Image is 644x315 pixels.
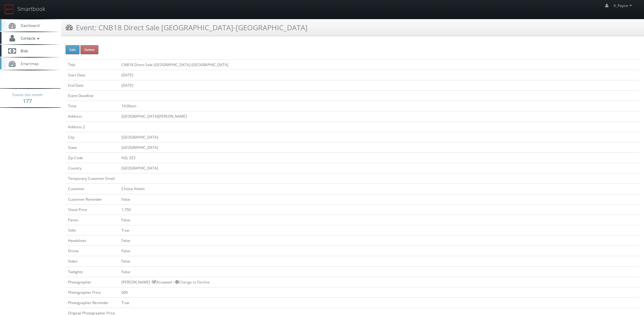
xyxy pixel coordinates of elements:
td: Choice Hotels [119,184,639,194]
td: False [119,236,639,246]
td: [GEOGRAPHIC_DATA][PERSON_NAME] [119,111,639,122]
h3: Event: CNB18 Direct Sale [GEOGRAPHIC_DATA]-[GEOGRAPHIC_DATA] [66,22,308,33]
td: False [119,256,639,266]
td: Address 2 [66,122,119,132]
td: Headshots [66,236,119,246]
td: [GEOGRAPHIC_DATA] [119,142,639,152]
td: Stills [66,225,119,235]
img: smartbook-logo.png [5,5,14,14]
span: K_Payne [614,3,634,8]
td: Customer Reminder [66,194,119,204]
td: State [66,142,119,152]
td: Customer [66,184,119,194]
button: Edit [66,45,80,54]
td: CNB18 Direct Sale [GEOGRAPHIC_DATA]-[GEOGRAPHIC_DATA] [119,59,639,70]
td: False [119,246,639,256]
td: Photographer [66,277,119,287]
td: Photographer Reminder [66,297,119,308]
td: Panos [66,215,119,225]
td: Country [66,163,119,173]
td: True [119,225,639,235]
span: Bids [18,48,28,53]
td: Photographer Price [66,287,119,297]
td: [GEOGRAPHIC_DATA] [119,163,639,173]
td: 600 [119,287,639,297]
td: Twilights [66,266,119,277]
td: Zip Code [66,152,119,163]
td: 1,750 [119,204,639,215]
td: Drone [66,246,119,256]
a: Change to Decline [175,280,210,285]
td: 10:00am [119,101,639,111]
td: Address [66,111,119,122]
td: [DATE] [119,80,639,90]
td: [PERSON_NAME] - Accepted -- [119,277,639,287]
td: Temporary Customer Email [66,173,119,184]
span: Events this month [12,92,43,98]
td: H2L 3Z3 [119,152,639,163]
td: Time [66,101,119,111]
span: Smartmap [18,61,39,66]
td: False [119,266,639,277]
td: City [66,132,119,142]
td: Shoot Price [66,204,119,215]
td: Video [66,256,119,266]
span: Contacts [18,35,41,41]
td: [DATE] [119,70,639,80]
td: Title [66,59,119,70]
td: Start Date [66,70,119,80]
td: False [119,194,639,204]
button: Delete [80,45,98,54]
span: Dashboard [18,23,39,28]
td: True [119,297,639,308]
td: False [119,215,639,225]
td: End Date [66,80,119,90]
td: [GEOGRAPHIC_DATA] [119,132,639,142]
strong: 177 [23,97,32,105]
td: Event Deadline [66,91,119,101]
